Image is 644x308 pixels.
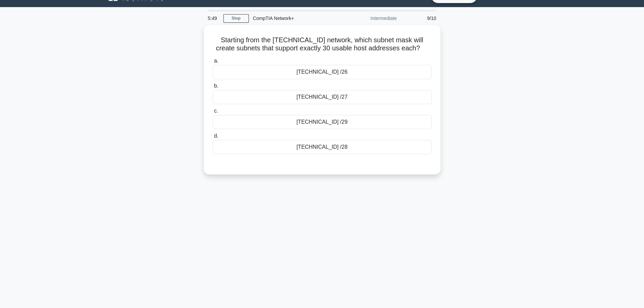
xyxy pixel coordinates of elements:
[214,58,218,64] span: a.
[213,65,432,79] div: [TECHNICAL_ID] /26
[214,133,218,139] span: d.
[342,11,401,25] div: Intermediate
[401,11,440,25] div: 9/10
[204,11,223,25] div: 5:49
[214,108,218,114] span: c.
[213,115,432,129] div: [TECHNICAL_ID] /29
[213,140,432,154] div: [TECHNICAL_ID] /28
[249,11,342,25] div: CompTIA Network+
[212,36,432,53] h5: Starting from the [TECHNICAL_ID] network, which subnet mask will create subnets that support exac...
[214,83,218,89] span: b.
[213,90,432,104] div: [TECHNICAL_ID] /27
[223,14,249,23] a: Stop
